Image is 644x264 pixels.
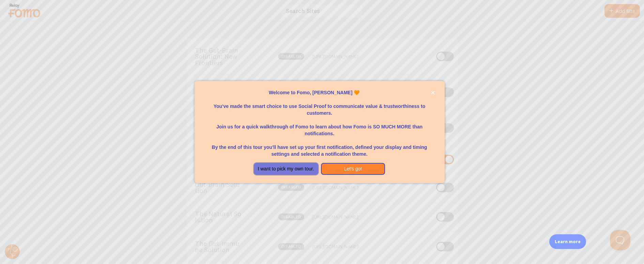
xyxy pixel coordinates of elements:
p: By the end of this tour you'll have set up your first notification, defined your display and timi... [203,137,436,157]
p: Welcome to Fomo, [PERSON_NAME] 🧡 [203,89,436,96]
p: You've made the smart choice to use Social Proof to communicate value & trustworthiness to custom... [203,96,436,116]
div: Learn more [549,234,586,249]
button: Let's go! [321,163,385,175]
p: Learn more [555,238,581,245]
button: close, [429,89,436,96]
div: Welcome to Fomo, Renante Rebucas 🧡You&amp;#39;ve made the smart choice to use Social Proof to com... [195,81,445,183]
button: I want to pick my own tour. [254,163,318,175]
p: Join us for a quick walkthrough of Fomo to learn about how Fomo is SO MUCH MORE than notifications. [203,116,436,137]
